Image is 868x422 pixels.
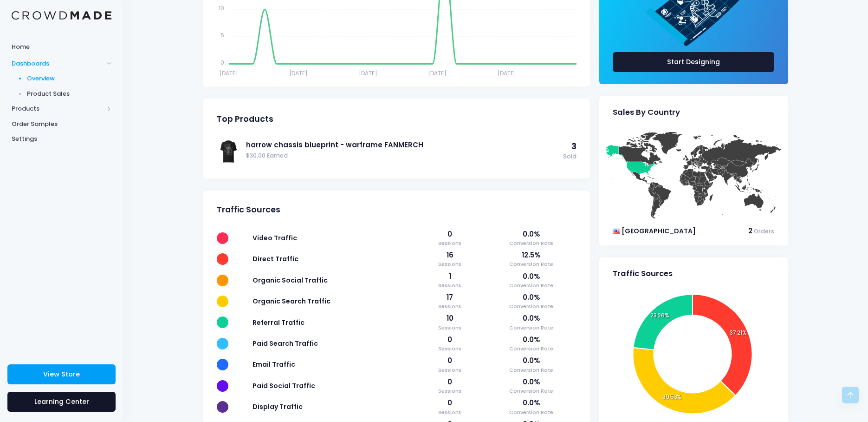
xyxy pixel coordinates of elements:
span: View Store [43,369,80,379]
span: 10 [423,313,477,323]
span: 17 [423,292,477,303]
span: Learning Center [34,397,89,406]
span: Video Traffic [253,233,297,243]
span: 0.0% [486,335,577,345]
span: Conversion Rate [486,282,577,290]
span: 0 [423,377,477,387]
span: Top Products [217,114,273,124]
span: 3 [571,141,577,152]
a: View Store [7,364,116,384]
span: Products [12,104,104,113]
span: 0.0% [486,229,577,239]
span: Sessions [423,366,477,374]
tspan: [DATE] [289,69,307,77]
span: 0 [423,356,477,366]
a: harrow chassis blueprint - warframe FANMERCH [246,140,558,150]
span: Organic Search Traffic [253,297,330,306]
img: Logo [12,11,111,20]
span: 2 [748,226,752,236]
span: [GEOGRAPHIC_DATA] [622,226,696,236]
span: Sessions [423,409,477,416]
span: 0.0% [486,313,577,323]
span: Conversion Rate [486,303,577,310]
span: Sessions [423,260,477,268]
span: Conversion Rate [486,345,577,353]
span: 0.0% [486,398,577,408]
span: 0.0% [486,377,577,387]
tspan: 10 [218,4,224,12]
span: Orders [754,227,774,235]
span: Sold [563,152,577,161]
span: Conversion Rate [486,260,577,268]
tspan: [DATE] [428,69,447,77]
span: Conversion Rate [486,409,577,416]
tspan: 0 [220,59,224,66]
span: 1 [423,271,477,282]
span: 0.0% [486,356,577,366]
span: Settings [12,134,111,144]
span: 0.0% [486,271,577,282]
tspan: 5 [220,31,224,39]
tspan: [DATE] [358,69,377,77]
span: Sales By Country [613,108,680,117]
span: Sessions [423,387,477,395]
span: Paid Search Traffic [253,339,318,348]
span: 0 [423,229,477,239]
span: Sessions [423,282,477,290]
span: Conversion Rate [486,324,577,332]
span: Product Sales [27,89,112,99]
span: Organic Social Traffic [253,276,328,285]
span: Dashboards [12,59,104,68]
span: Home [12,42,111,52]
span: $30.00 Earned [246,152,558,160]
tspan: [DATE] [219,69,238,77]
span: Conversion Rate [486,366,577,374]
span: Email Traffic [253,360,295,369]
a: Learning Center [7,392,116,412]
span: 12.5% [486,250,577,260]
span: Traffic Sources [613,269,673,278]
span: Sessions [423,345,477,353]
span: Overview [27,74,112,83]
span: Order Samples [12,119,111,129]
tspan: [DATE] [498,69,516,77]
span: Conversion Rate [486,387,577,395]
span: Referral Traffic [253,318,304,327]
span: Conversion Rate [486,239,577,247]
span: Sessions [423,324,477,332]
span: 0 [423,398,477,408]
span: Display Traffic [253,402,303,411]
a: Start Designing [613,52,775,72]
span: Sessions [423,239,477,247]
span: Paid Social Traffic [253,381,315,390]
span: Traffic Sources [217,205,280,215]
span: 0.0% [486,292,577,303]
span: 16 [423,250,477,260]
span: Direct Traffic [253,254,298,264]
span: Sessions [423,303,477,310]
span: 0 [423,335,477,345]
